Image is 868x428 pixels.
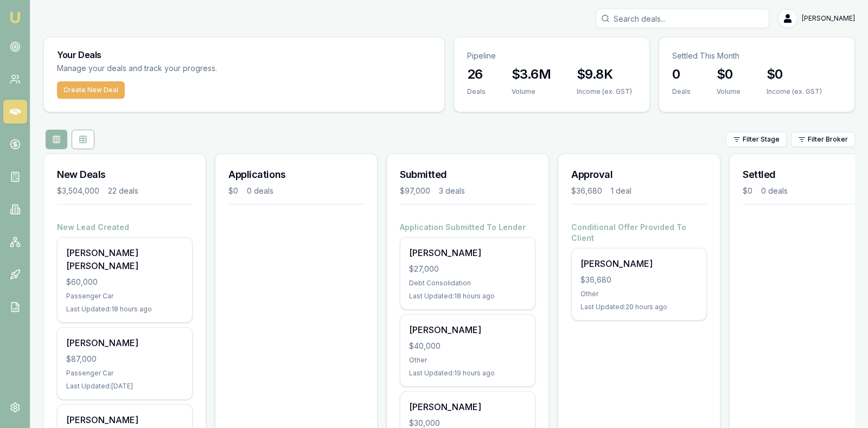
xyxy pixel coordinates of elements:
h3: Approval [571,167,707,182]
h3: 0 [672,66,691,83]
div: 22 deals [108,186,138,196]
div: Last Updated: [DATE] [66,382,183,391]
h3: 26 [467,66,486,83]
div: Other [409,356,526,365]
span: Filter Stage [743,135,780,144]
div: Income (ex. GST) [577,87,632,96]
div: Other [580,290,698,298]
button: Create New Deal [57,81,125,99]
h3: New Deals [57,167,193,182]
div: Debt Consolidation [409,279,526,288]
h3: Your Deals [57,50,431,59]
div: Passenger Car [66,292,183,301]
div: $36,680 [571,186,602,196]
h3: Submitted [400,167,535,182]
h4: Conditional Offer Provided To Client [571,222,707,244]
div: Income (ex. GST) [767,87,822,96]
div: $87,000 [66,354,183,365]
div: Last Updated: 18 hours ago [66,305,183,314]
h3: $9.8K [577,66,632,83]
div: Volume [512,87,551,96]
div: Last Updated: 19 hours ago [409,369,526,378]
h4: Application Submitted To Lender [400,222,535,233]
div: Last Updated: 20 hours ago [580,303,698,311]
h3: $3.6M [512,66,551,83]
button: Filter Stage [726,132,787,147]
div: 0 deals [247,186,273,196]
div: $36,680 [580,274,698,285]
div: $0 [228,186,238,196]
button: Filter Broker [791,132,855,147]
div: Deals [467,87,486,96]
div: Last Updated: 18 hours ago [409,292,526,301]
input: Search deals [596,9,769,28]
div: Volume [717,87,741,96]
div: $27,000 [409,264,526,274]
h3: $0 [717,66,741,83]
div: 1 deal [611,186,631,196]
div: [PERSON_NAME] [409,246,526,259]
div: [PERSON_NAME] [580,257,698,270]
h4: New Lead Created [57,222,193,233]
p: Manage your deals and track your progress. [57,62,335,75]
p: Settled This Month [672,50,841,61]
h3: $0 [767,66,822,83]
div: [PERSON_NAME] [66,336,183,349]
div: [PERSON_NAME] [66,413,183,426]
span: [PERSON_NAME] [802,14,855,23]
div: $60,000 [66,277,183,288]
div: 3 deals [439,186,465,196]
div: 0 deals [761,186,788,196]
div: [PERSON_NAME] [409,323,526,336]
div: $97,000 [400,186,430,196]
div: $0 [743,186,752,196]
div: [PERSON_NAME] [409,400,526,413]
div: $40,000 [409,341,526,352]
div: Passenger Car [66,369,183,378]
div: $3,504,000 [57,186,99,196]
span: Filter Broker [808,135,848,144]
div: Deals [672,87,691,96]
p: Pipeline [467,50,636,61]
h3: Applications [228,167,364,182]
div: [PERSON_NAME] [PERSON_NAME] [66,246,183,272]
img: emu-icon-u.png [9,11,22,24]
